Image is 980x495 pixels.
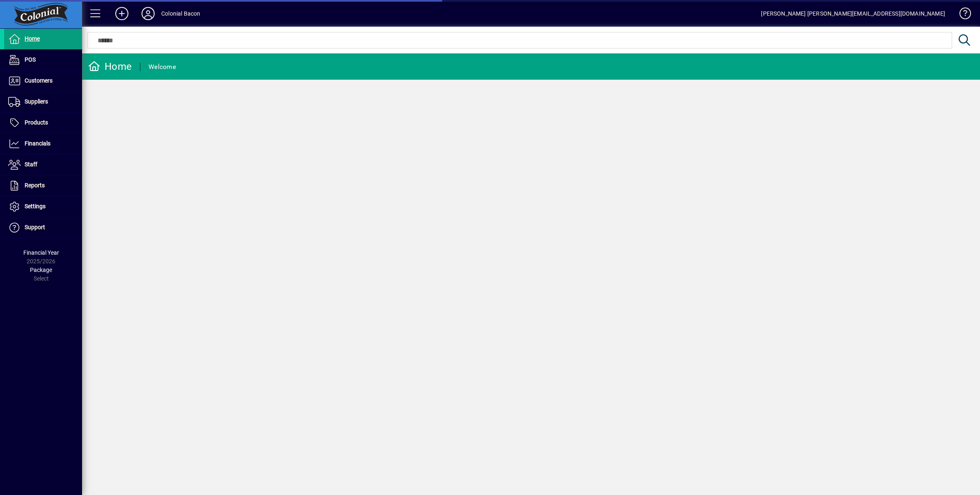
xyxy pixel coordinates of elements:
[4,113,82,133] a: Products
[25,140,50,147] span: Financials
[135,6,161,21] button: Profile
[25,161,37,168] span: Staff
[30,267,52,273] span: Package
[23,249,59,256] span: Financial Year
[25,182,45,189] span: Reports
[4,217,82,238] a: Support
[4,196,82,217] a: Settings
[4,154,82,175] a: Staff
[148,60,176,74] div: Welcome
[25,56,36,63] span: POS
[4,92,82,112] a: Suppliers
[25,77,53,84] span: Customers
[4,175,82,196] a: Reports
[161,7,200,20] div: Colonial Bacon
[25,203,46,210] span: Settings
[88,60,132,73] div: Home
[25,224,45,230] span: Support
[25,119,48,126] span: Products
[761,7,945,20] div: [PERSON_NAME] [PERSON_NAME][EMAIL_ADDRESS][DOMAIN_NAME]
[4,134,82,154] a: Financials
[109,6,135,21] button: Add
[953,2,970,28] a: Knowledge Base
[25,98,48,105] span: Suppliers
[4,50,82,70] a: POS
[25,35,40,42] span: Home
[4,71,82,91] a: Customers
